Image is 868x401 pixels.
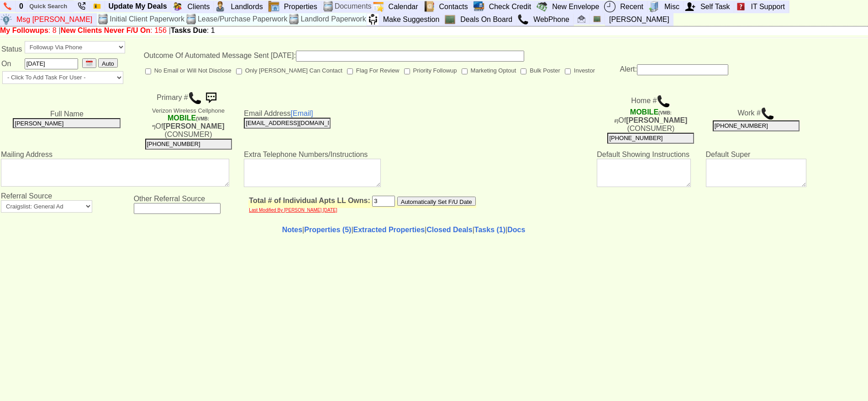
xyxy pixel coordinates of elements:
[268,1,279,12] img: properties.png
[227,1,267,13] a: Landlords
[347,64,400,75] label: Flag For Review
[184,1,214,13] a: Clients
[28,0,74,12] input: Quick Search
[521,68,526,74] input: Bulk Poster
[604,1,615,12] img: recent.png
[507,226,525,234] a: Docs
[648,1,660,12] img: officebldg.png
[614,108,672,124] b: AT&T Wireless
[385,1,422,13] a: Calendar
[236,68,242,74] input: Only [PERSON_NAME] Can Contact
[249,208,337,213] u: Last Modified By [PERSON_NAME] [DATE]
[596,150,705,192] td: Default Showing Instructions
[474,226,505,234] a: Tasks (1)
[426,226,472,234] a: Closed Deals
[168,114,196,122] font: MOBILE
[152,107,225,114] font: Verizon Wireless Cellphone
[86,60,93,67] img: [calendar icon]
[145,68,151,74] input: No Email or Will Not Disclose
[304,226,351,234] a: Properties (5)
[593,15,601,23] img: chalkboard.png
[61,26,151,34] b: New Clients Never F/U On
[457,14,516,26] a: Deals On Board
[0,150,243,192] td: Mailing Address
[657,94,670,108] img: call.png
[98,58,118,68] button: Auto
[133,89,244,150] td: Primary # Of (CONSUMER)
[282,226,302,234] a: Notes
[291,109,313,117] a: [Email]
[630,108,658,116] font: MOBILE
[171,26,215,34] a: Tasks Due: 1
[735,1,747,12] img: help2.png
[462,64,516,75] label: Marketing Optout
[684,1,696,12] img: myadd.png
[185,14,197,25] img: docs.png
[423,1,435,12] img: contact.png
[404,64,457,75] label: Priority Followup
[373,1,384,12] img: appt_icon.png
[705,150,807,192] td: Default Super
[202,94,220,101] a: Verizon Wireless
[163,122,224,130] b: [PERSON_NAME]
[605,14,673,26] a: [PERSON_NAME]
[134,51,806,62] div: Outcome Of Automated Message Sent [DATE]:
[379,14,444,26] a: Make Suggestion
[197,13,288,26] td: Lease/Purchase Paperwork
[521,64,560,75] label: Bulk Poster
[1,226,806,234] center: | | | | |
[0,192,133,217] td: Referral Source
[215,1,226,12] img: landlord.png
[747,1,789,13] a: IT Support
[367,14,379,25] img: su2.jpg
[16,16,92,23] font: Msg [PERSON_NAME]
[172,1,183,12] img: clients.png
[152,116,209,130] font: (VMB: *)
[616,1,647,13] a: Recent
[565,64,595,75] label: Investor
[1,58,24,70] td: On
[288,14,300,25] img: docs.png
[462,68,468,74] input: Marketing Optout
[322,1,334,12] img: docs.png
[16,0,27,12] a: 0
[404,68,410,74] input: Priority Followup
[280,1,321,13] a: Properties
[249,197,370,204] b: Total # of Individual Apts LL Owns:
[578,15,585,23] img: jorge@homesweethomeproperties.com
[436,1,472,13] a: Contacts
[444,14,456,25] img: chalkboard.png
[530,14,573,26] a: WebPhone
[485,1,535,13] a: Check Credit
[243,150,596,192] td: Extra Telephone Numbers/Instructions
[353,226,425,234] a: Extracted Properties
[133,192,244,217] td: Other Referral Source
[202,89,220,107] img: sms.png
[4,2,11,10] img: phone.png
[152,114,209,130] b: Verizon Wireless
[109,13,185,26] td: Initial Client Paperwork
[697,1,734,13] a: Self Task
[78,2,85,10] img: phone22.png
[548,1,603,13] a: New Envelope
[61,26,167,34] a: New Clients Never F/U On: 156
[661,1,684,13] a: Misc
[565,68,571,74] input: Investor
[473,1,484,12] img: creditreport.png
[171,26,207,34] b: Tasks Due
[188,91,202,105] img: call.png
[105,0,171,12] a: Update My Deals
[97,14,109,25] img: docs.png
[347,68,353,74] input: Flag For Review
[0,14,12,25] img: money.png
[761,107,774,120] img: call.png
[93,2,101,10] img: Bookmark.png
[397,197,476,206] button: Automatically Set F/U Date
[705,89,807,150] td: Work #
[626,116,687,124] b: [PERSON_NAME]
[620,65,728,73] span: Alert:
[536,1,547,12] img: gmoney.png
[1,41,24,58] td: Status
[236,64,342,75] label: Only [PERSON_NAME] Can Contact
[0,89,133,150] td: Full Name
